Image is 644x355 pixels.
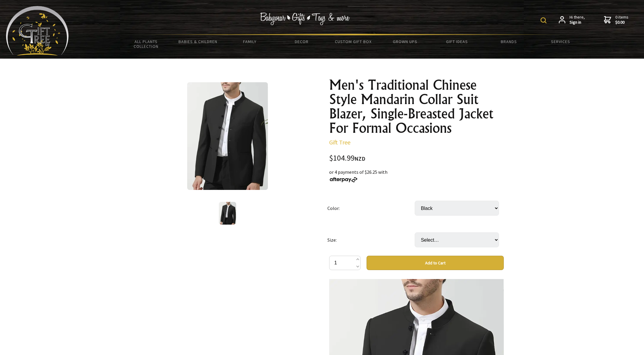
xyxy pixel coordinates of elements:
[431,35,483,48] a: Gift Ideas
[327,35,379,48] a: Custom Gift Box
[329,177,358,182] img: Afterpay
[535,35,587,48] a: Services
[260,13,350,25] img: Babywear - Gifts - Toys & more
[483,35,535,48] a: Brands
[615,14,628,25] span: 0 items
[329,168,504,183] div: or 4 payments of $26.25 with
[615,20,628,25] strong: $0.00
[570,20,585,25] strong: Sign in
[327,224,415,256] td: Size:
[379,35,431,48] a: Grown Ups
[329,154,504,162] div: $104.99
[276,35,327,48] a: Decor
[355,155,365,162] span: NZD
[172,35,224,48] a: Babies & Children
[224,35,276,48] a: Family
[187,82,268,190] img: Men's Traditional Chinese Style Mandarin Collar Suit Blazer, Single-Breasted Jacket For Formal Oc...
[329,138,350,146] a: Gift Tree
[329,78,504,135] h1: Men's Traditional Chinese Style Mandarin Collar Suit Blazer, Single-Breasted Jacket For Formal Oc...
[559,15,585,25] a: Hi there,Sign in
[6,6,69,56] img: Babyware - Gifts - Toys and more...
[570,15,585,25] span: Hi there,
[367,256,504,270] button: Add to Cart
[604,15,628,25] a: 0 items$0.00
[541,17,547,23] img: product search
[327,192,415,224] td: Color:
[219,202,236,225] img: Men's Traditional Chinese Style Mandarin Collar Suit Blazer, Single-Breasted Jacket For Formal Oc...
[120,35,172,53] a: All Plants Collection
